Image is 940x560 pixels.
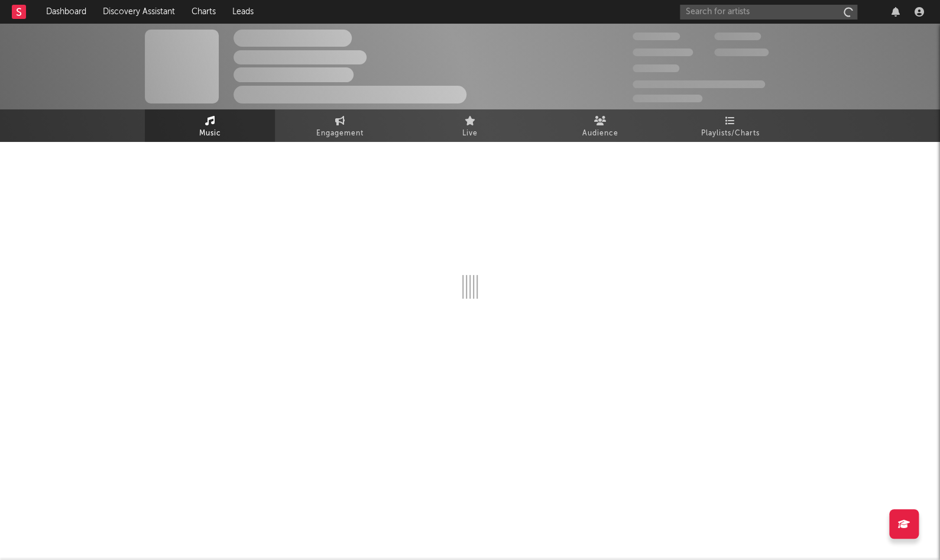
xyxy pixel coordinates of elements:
span: Music [199,127,221,141]
a: Audience [535,109,665,142]
span: Engagement [316,127,364,141]
span: 300.000 [633,33,680,40]
a: Engagement [275,109,405,142]
span: 50.000.000 [633,48,693,56]
span: Live [462,127,478,141]
span: Playlists/Charts [701,127,760,141]
span: Audience [582,127,618,141]
span: 1.000.000 [714,48,769,56]
span: 50.000.000 Monthly Listeners [633,80,765,88]
a: Music [145,109,275,142]
a: Live [405,109,535,142]
span: Jump Score: 85.0 [633,95,702,102]
input: Search for artists [680,5,857,20]
span: 100.000 [633,64,679,72]
span: 100.000 [714,33,761,40]
a: Playlists/Charts [665,109,795,142]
